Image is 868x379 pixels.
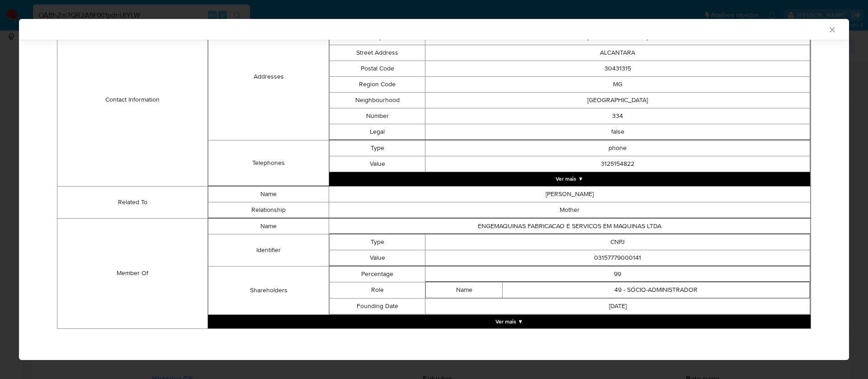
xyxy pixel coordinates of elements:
[425,156,810,172] td: 3125154822
[828,25,836,33] button: Fechar a janela
[503,282,810,298] td: 49 - SÓCIO-ADMINISTRADOR
[329,124,425,140] td: Legal
[208,315,811,328] button: Expand array
[425,76,810,92] td: MG
[329,186,810,202] td: [PERSON_NAME]
[208,266,329,314] td: Shareholders
[329,45,425,61] td: Street Address
[329,282,425,298] td: Role
[425,124,810,140] td: false
[208,140,329,186] td: Telephones
[329,108,425,124] td: Number
[329,61,425,76] td: Postal Code
[329,234,425,250] td: Type
[425,45,810,61] td: ALCANTARA
[329,218,810,234] td: ENGEMAQUINAS FABRICACAO E SERVICOS EM MAQUINAS LTDA
[425,108,810,124] td: 334
[425,266,810,282] td: 99
[425,140,810,156] td: phone
[426,282,503,298] td: Name
[57,13,208,186] td: Contact Information
[208,234,329,266] td: Identifier
[329,298,425,314] td: Founding Date
[425,92,810,108] td: [GEOGRAPHIC_DATA]
[57,218,208,328] td: Member Of
[425,61,810,76] td: 30431315
[425,298,810,314] td: [DATE]
[208,186,329,202] td: Name
[329,172,810,186] button: Expand array
[329,92,425,108] td: Neighbourhood
[208,202,329,218] td: Relationship
[208,13,329,140] td: Addresses
[329,202,810,218] td: Mother
[329,140,425,156] td: Type
[329,266,425,282] td: Percentage
[329,156,425,172] td: Value
[208,218,329,234] td: Name
[425,250,810,266] td: 03157779000141
[425,234,810,250] td: CNPJ
[329,76,425,92] td: Region Code
[329,250,425,266] td: Value
[57,186,208,218] td: Related To
[19,19,849,360] div: closure-recommendation-modal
